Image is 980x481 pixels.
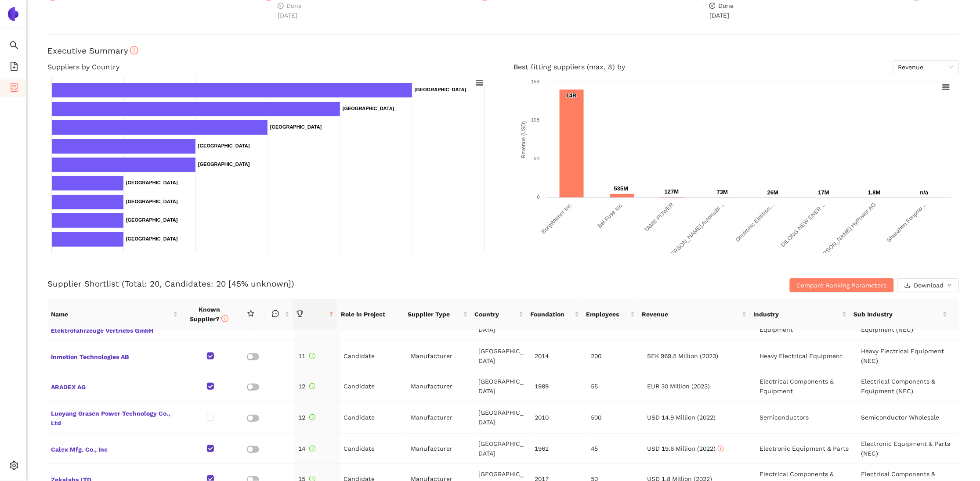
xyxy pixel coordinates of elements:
text: [GEOGRAPHIC_DATA] [126,199,178,204]
h3: Executive Summary [47,45,959,57]
text: 1.8M [868,189,881,196]
text: BorgWarner Inc. [540,201,574,235]
span: check-circle [709,3,716,9]
span: down [947,283,952,288]
span: 12 [299,383,315,390]
span: container [10,80,18,97]
text: TAME-POWER [643,201,675,233]
th: this column's title is Industry,this column is sortable [750,299,851,330]
span: file-add [10,59,18,76]
h3: Supplier Shortlist (Total: 20, Candidates: 20 [45% unknown]) [47,278,655,290]
h4: Suppliers by Country [47,60,493,74]
span: Foundation [531,309,573,319]
span: star [247,310,254,317]
img: Logo [6,7,20,21]
text: [GEOGRAPHIC_DATA] [126,180,178,185]
span: Compare Ranking Parameters [797,280,887,290]
text: 535M [614,185,629,192]
td: 200 [588,341,644,371]
td: Candidate [340,434,408,464]
span: Done [DATE] [278,2,302,19]
text: Deutronic Elektron… [734,201,776,243]
span: 11 [299,352,315,359]
span: EUR 30 Million (2023) [647,383,710,390]
td: 1989 [532,371,588,402]
text: [GEOGRAPHIC_DATA] [126,236,178,241]
span: Revenue [642,309,740,319]
span: Inmotion Technologies AB [51,350,179,362]
text: [GEOGRAPHIC_DATA] [198,143,250,148]
text: [GEOGRAPHIC_DATA] [270,124,322,129]
span: info-circle [221,315,228,322]
text: 17M [818,189,829,196]
td: Semiconductor Wholesale [857,402,959,434]
text: Bel Fuse Inc. [596,201,624,230]
span: info-circle [130,46,138,54]
td: Electrical Components & Equipment [756,371,858,402]
span: info-circle [309,353,315,359]
span: Done [DATE] [709,2,734,19]
button: Compare Ranking Parameters [790,278,894,292]
text: 0 [537,194,539,200]
td: [GEOGRAPHIC_DATA] [475,341,531,371]
span: Revenue [898,61,954,74]
td: 45 [588,434,644,464]
span: Download [914,280,944,290]
text: 127M [665,188,679,195]
text: Shenzhen Foripow… [886,201,928,244]
text: 73M [717,189,728,195]
text: 26M [767,189,778,196]
td: Heavy Electrical Equipment (NEC) [857,341,959,371]
td: 500 [588,402,644,434]
td: 2014 [532,341,588,371]
td: Candidate [340,371,408,402]
td: 1962 [532,434,588,464]
td: Candidate [340,341,408,371]
span: info-circle [309,445,315,452]
span: search [10,38,18,55]
span: message [272,310,279,317]
text: 10B [531,117,540,122]
span: trophy [297,310,304,317]
span: setting [10,458,18,476]
span: Supplier Type [408,309,461,319]
td: [GEOGRAPHIC_DATA] [475,434,531,464]
td: 2010 [532,402,588,434]
span: USD 14.9 Million (2022) [647,414,716,421]
span: check-circle [278,3,284,9]
span: Calex Mfg. Co., Inc [51,443,179,454]
button: downloadDownloaddown [897,278,959,292]
td: Electronic Equipment & Parts (NEC) [857,434,959,464]
text: [GEOGRAPHIC_DATA] [415,87,466,92]
td: 55 [588,371,644,402]
text: Revenue (USD) [521,121,527,158]
span: Sub Industry [854,309,941,319]
span: info-circle [309,383,315,389]
text: [GEOGRAPHIC_DATA] [198,162,250,167]
text: [GEOGRAPHIC_DATA] [343,106,394,111]
td: [GEOGRAPHIC_DATA] [475,371,531,402]
th: this column's title is Country,this column is sortable [471,299,527,330]
span: SEK 969.5 Million (2023) [647,352,719,359]
td: Electrical Components & Equipment (NEC) [857,371,959,402]
span: Name [51,309,171,319]
text: [PERSON_NAME] HyPower AG [815,201,877,263]
text: [PERSON_NAME] Automobi… [665,201,725,261]
span: Industry [754,309,841,319]
h4: Best fitting suppliers (max. 8) by [514,60,959,74]
span: Country [475,309,517,319]
span: Employees [586,309,629,319]
th: this column is sortable [265,299,293,330]
th: this column's title is Name,this column is sortable [47,299,181,330]
text: DILONG NEW ENER… [780,201,827,248]
text: 15B [531,79,540,84]
text: [GEOGRAPHIC_DATA] [126,217,178,223]
td: Manufacturer [408,402,475,434]
span: ARADEX AG [51,380,179,392]
span: 14 [299,445,315,452]
th: this column's title is Revenue,this column is sortable [639,299,750,330]
span: Known Supplier? [190,306,228,323]
text: 5B [534,156,539,161]
th: this column's title is Employees,this column is sortable [583,299,639,330]
td: Heavy Electrical Equipment [756,341,858,371]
